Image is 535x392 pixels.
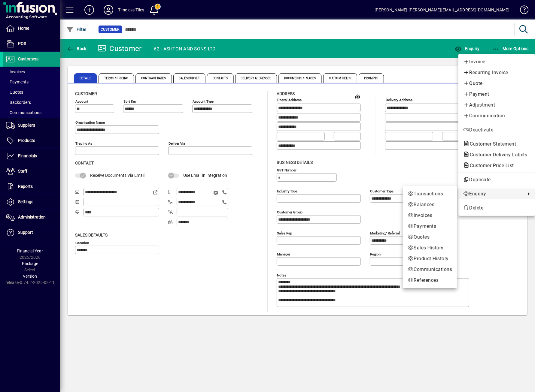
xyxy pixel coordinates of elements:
span: Communication [463,112,530,119]
span: Delete [463,204,530,212]
span: Product History [408,255,452,262]
span: Balances [408,201,452,208]
span: Recurring Invoice [463,69,530,76]
span: Transactions [408,190,452,198]
span: Communications [408,266,452,273]
span: Customer Statement [463,141,519,147]
span: Customer Delivery Labels [463,152,530,158]
span: Customer Price List [463,163,517,168]
span: Invoice [463,58,530,65]
span: Deactivate [463,126,530,134]
span: References [408,277,452,284]
span: Sales History [408,244,452,252]
span: Enquiry [463,190,523,198]
button: Deactivate customer [458,125,535,135]
span: Duplicate [463,176,530,183]
span: Quote [463,80,530,87]
span: Invoices [408,212,452,219]
span: Quotes [408,234,452,241]
span: Payment [463,91,530,98]
span: Payments [408,223,452,230]
span: Adjustment [463,101,530,109]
